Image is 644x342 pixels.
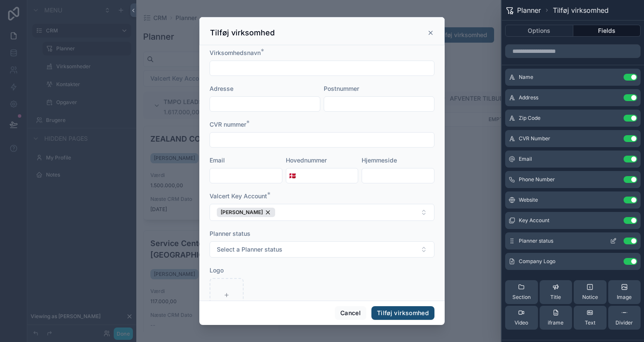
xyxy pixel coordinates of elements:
[505,25,573,37] button: Options
[505,306,538,330] button: Video
[286,168,299,183] button: Select Button
[335,306,366,320] button: Cancel
[286,157,327,164] span: Hovednummer
[540,280,572,304] button: Title
[210,204,434,221] button: Select Button
[519,135,550,142] span: CVR Number
[573,25,641,37] button: Fields
[519,238,553,244] span: Planner status
[512,294,531,301] span: Section
[519,94,538,101] span: Address
[519,115,540,122] span: Zip Code
[515,319,528,326] span: Video
[519,258,555,265] span: Company Logo
[519,217,549,224] span: Key Account
[210,157,225,164] span: Email
[210,241,434,258] button: Select Button
[548,319,563,326] span: iframe
[519,197,538,203] span: Website
[608,306,641,330] button: Divider
[217,208,275,217] button: Unselect 1
[582,294,598,301] span: Notice
[210,192,267,200] span: Valcert Key Account
[505,280,538,304] button: Section
[517,5,541,15] span: Planner
[324,85,359,92] span: Postnummer
[550,294,561,301] span: Title
[210,49,261,56] span: Virksomhedsnavn
[362,157,397,164] span: Hjemmeside
[210,28,275,38] h3: Tilføj virksomhed
[519,176,555,183] span: Phone Number
[210,121,246,128] span: CVR nummer
[540,306,572,330] button: iframe
[574,280,607,304] button: Notice
[210,267,224,274] span: Logo
[371,306,434,320] button: Tilføj virksomhed
[553,5,609,15] span: Tilføj virksomhed
[608,280,641,304] button: Image
[210,85,233,92] span: Adresse
[585,319,595,326] span: Text
[289,171,296,180] span: 🇩🇰
[217,245,282,254] span: Select a Planner status
[519,156,532,162] span: Email
[210,230,250,237] span: Planner status
[519,74,533,81] span: Name
[617,294,632,301] span: Image
[574,306,607,330] button: Text
[615,319,633,326] span: Divider
[221,209,263,216] span: [PERSON_NAME]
